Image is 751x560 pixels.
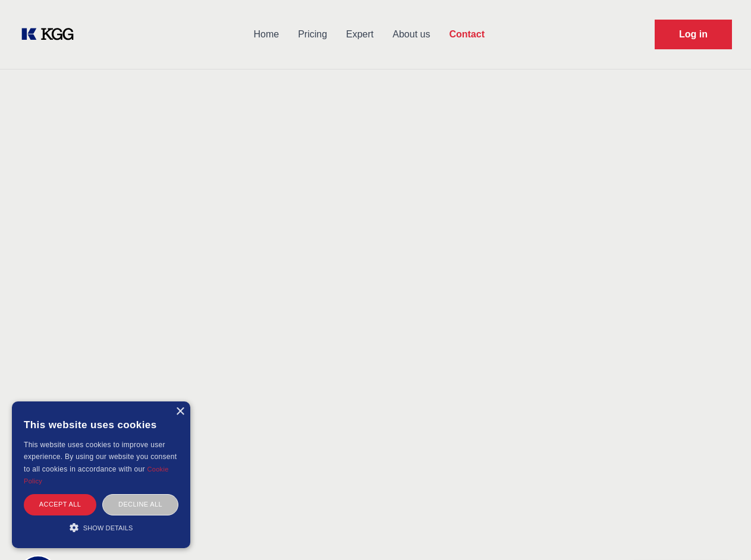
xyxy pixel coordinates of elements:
div: Accept all [24,494,96,515]
div: This website uses cookies [24,410,178,439]
div: Close [175,407,184,416]
span: Show details [83,524,133,531]
a: Pricing [288,19,337,50]
iframe: Chat Widget [692,503,751,560]
a: Expert [337,19,383,50]
span: This website uses cookies to improve user experience. By using our website you consent to all coo... [24,441,177,473]
a: About us [383,19,439,50]
a: Home [244,19,288,50]
div: Decline all [102,494,178,515]
a: Contact [439,19,494,50]
a: Cookie Policy [24,466,169,485]
a: Request Demo [655,20,732,49]
div: Show details [24,521,178,533]
a: KOL Knowledge Platform: Talk to Key External Experts (KEE) [19,25,83,44]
